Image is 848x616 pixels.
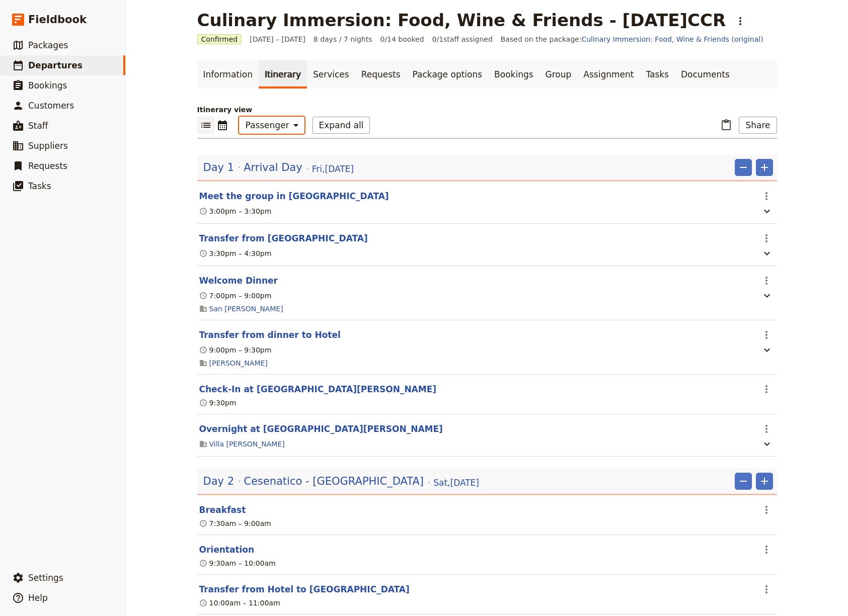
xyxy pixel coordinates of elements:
a: Group [539,60,578,89]
span: Based on the package: [501,34,763,44]
button: Actions [758,501,775,518]
div: 9:30pm [199,398,237,408]
button: Edit day information [203,160,354,175]
span: Suppliers [28,141,68,151]
button: Add [756,159,773,176]
span: Staff [28,121,48,131]
button: Edit this itinerary item [199,275,278,287]
span: Sat , [DATE] [433,477,479,489]
span: Tasks [28,181,51,191]
button: Edit this itinerary item [199,583,410,595]
span: Requests [28,161,67,171]
span: Cesenatico - [GEOGRAPHIC_DATA] [244,474,424,489]
button: Edit this itinerary item [199,544,255,556]
p: Itinerary view [197,105,777,115]
span: Day 1 [203,160,235,175]
button: Actions [758,188,775,205]
a: Culinary Immersion: Food, Wine & Friends (original) [581,35,763,43]
button: Actions [758,420,775,437]
button: Remove [735,473,752,490]
button: Edit this itinerary item [199,383,437,395]
h1: Culinary Immersion: Food, Wine & Friends - [DATE]CCR [197,10,726,30]
button: Edit this itinerary item [199,190,389,202]
span: Departures [28,60,83,70]
div: 7:30am – 9:00am [199,518,271,529]
span: Arrival Day [244,160,302,175]
a: San [PERSON_NAME] [209,304,283,314]
button: Actions [758,581,775,598]
div: 9:00pm – 9:30pm [199,345,272,355]
a: Requests [355,60,407,89]
a: Information [197,60,259,89]
a: [PERSON_NAME] [209,358,268,368]
button: Calendar view [214,117,231,134]
span: 0 / 1 staff assigned [432,34,493,44]
div: 10:00am – 11:00am [199,598,280,608]
div: 7:00pm – 9:00pm [199,291,272,301]
span: Help [28,593,48,603]
span: 0/14 booked [380,34,424,44]
button: Edit this itinerary item [199,504,246,516]
span: Confirmed [197,34,242,44]
button: Share [739,117,777,134]
a: Bookings [488,60,539,89]
a: Tasks [640,60,675,89]
span: 8 days / 7 nights [314,34,372,44]
span: Bookings [28,80,67,91]
a: Assignment [577,60,640,89]
span: Settings [28,573,63,583]
a: Package options [407,60,488,89]
span: Customers [28,101,74,111]
a: Itinerary [259,60,307,89]
div: 9:30am – 10:00am [199,558,276,568]
button: Actions [758,381,775,398]
a: Services [307,60,355,89]
div: 3:00pm – 3:30pm [199,206,272,216]
span: Fri , [DATE] [312,163,354,175]
button: Paste itinerary item [718,117,735,134]
button: Actions [758,272,775,289]
button: Add [756,473,773,490]
button: Actions [758,230,775,247]
button: Edit this itinerary item [199,329,341,341]
button: Edit day information [203,474,480,489]
span: [DATE] – [DATE] [250,34,305,44]
button: Actions [758,541,775,558]
div: 3:30pm – 4:30pm [199,248,272,258]
span: Packages [28,40,68,50]
a: Villa [PERSON_NAME] [209,439,285,449]
button: Remove [735,159,752,176]
span: Day 2 [203,474,235,489]
button: Edit this itinerary item [199,232,368,244]
button: Edit this itinerary item [199,423,443,435]
button: Expand all [313,117,370,134]
button: List view [197,117,214,134]
span: Fieldbook [28,12,87,27]
a: Documents [675,60,736,89]
button: Actions [758,326,775,343]
button: Actions [732,13,749,30]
